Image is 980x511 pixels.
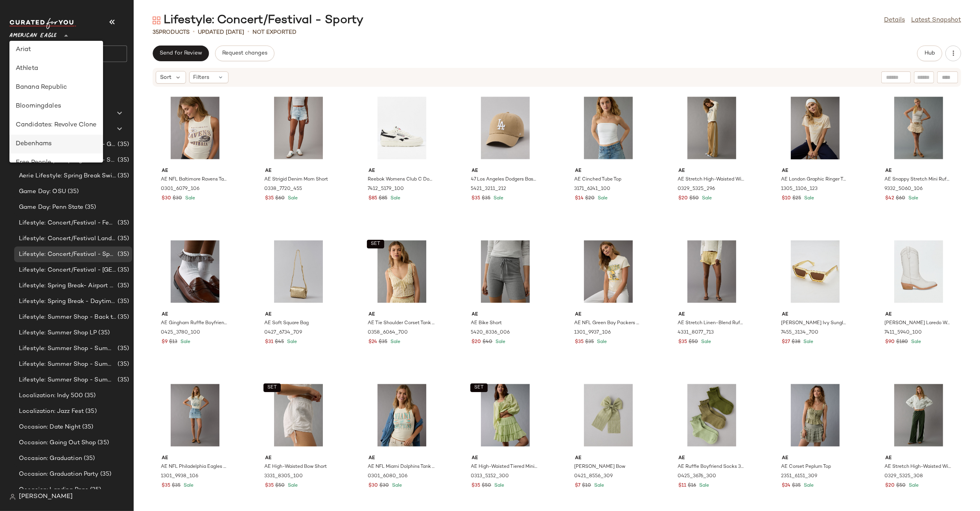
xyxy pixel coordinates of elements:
span: AE [885,311,952,318]
span: $20 [678,195,688,202]
p: updated [DATE] [198,28,244,36]
a: Details [884,16,905,25]
span: Filters [193,73,210,82]
button: Send for Review [153,46,209,61]
div: Candidates: Revolve Clone [16,120,97,130]
span: AE Ruffle Boyfriend Socks 3-Pack [678,464,744,471]
span: Sale [493,483,505,488]
span: Lifestyle: Spring Break- Airport Style [19,281,116,290]
span: AE [265,168,332,175]
span: Lifestyle: Summer Shop LP [19,328,97,338]
span: AE [472,311,539,318]
span: 1301_9937_106 [574,329,611,336]
span: (35) [84,407,97,416]
span: Sale [700,196,712,201]
span: $35 [472,482,481,489]
span: • [193,27,195,37]
span: 0301_6080_106 [368,473,407,480]
span: AE High-Waisted Tiered Mini Skirt [471,464,538,471]
span: 0301_6079_106 [161,186,199,193]
button: SET [470,383,488,392]
span: 1301_9938_106 [161,473,198,480]
img: 7412_5179_100_f [362,91,442,164]
img: 1301_9937_106_of [569,235,648,308]
span: (35) [81,423,94,432]
span: $60 [896,195,905,202]
span: AE [782,168,849,175]
span: Request changes [222,50,267,57]
span: 0329_5325_296 [678,186,715,193]
span: AE [575,311,642,318]
img: svg%3e [153,16,160,24]
span: AE [368,168,435,175]
span: Sale [698,483,709,488]
span: $50 [482,482,492,489]
span: $35 [265,195,274,202]
span: $50 [689,195,699,202]
span: 0358_6064_700 [368,329,408,336]
span: 0425_3676_300 [678,473,716,480]
img: 5420_8336_006_of [466,235,545,308]
img: svg%3e [9,494,16,500]
div: Ariat [16,45,97,55]
span: Sale [910,339,921,345]
span: Sale [389,196,400,201]
span: $35 [678,339,687,346]
span: AE Soft Square Bag [264,320,309,327]
span: (35) [116,172,129,181]
span: 47 Los Angeles Dodgers Baseball Cap [471,176,538,183]
span: $42 [885,195,894,202]
img: 0358_6064_700_of [362,235,442,308]
button: Request changes [215,46,274,61]
span: (35) [116,281,129,290]
span: AE [678,455,745,462]
img: 0301_6080_106_of [362,379,442,452]
span: $24 [368,339,377,346]
a: Latest Snapshot [911,16,961,25]
span: $20 [472,339,481,346]
span: [PERSON_NAME] Laredo Western Boot [884,320,951,327]
span: Send for Review [159,50,202,57]
span: 35 [153,29,159,35]
span: Sale [595,339,607,345]
img: 3331_8305_100_of [259,379,338,452]
span: AE [678,168,745,175]
span: 4331_8077_713 [678,329,714,336]
img: 0329_5325_308_of [879,379,958,452]
span: AE [265,311,332,318]
span: (35) [116,344,129,353]
span: (35) [96,438,109,447]
span: AE [472,168,539,175]
span: Lifestyle: Concert/Festival Landing Page [19,234,116,243]
span: $35 [379,339,387,346]
span: Lifestyle: Summer Shop - Summer Study Sessions [19,376,116,385]
span: (35) [88,485,101,495]
span: $31 [265,339,273,346]
span: $35 [575,339,584,346]
span: $20 [585,195,595,202]
span: Sale [492,196,504,201]
span: Sale [802,483,814,488]
span: AE [885,168,952,175]
img: 2351_6151_309_of [776,379,855,452]
div: Banana Republic [16,83,97,92]
span: AE NFL Philadelphia Eagles Graphic T-Shirt [161,464,228,471]
span: Sale [700,339,711,345]
span: AE Cinched Tube Top [574,176,621,183]
span: Sale [494,339,506,345]
span: Game Day: OSU [19,187,66,196]
span: 0427_6734_709 [264,329,302,336]
img: 7411_5940_100_f [879,235,958,308]
img: 0427_6734_709_f [259,235,338,308]
span: $10 [582,482,591,489]
span: AE Corset Peplum Top [781,464,831,471]
span: Occasion: Date Night [19,423,81,432]
span: (35) [116,250,129,259]
span: Sale [179,339,190,345]
span: $35 [482,195,491,202]
div: Athleta [16,64,97,73]
div: Debenhams [16,139,97,149]
span: Sale [286,339,297,345]
span: • [247,27,249,37]
span: $45 [275,339,284,346]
